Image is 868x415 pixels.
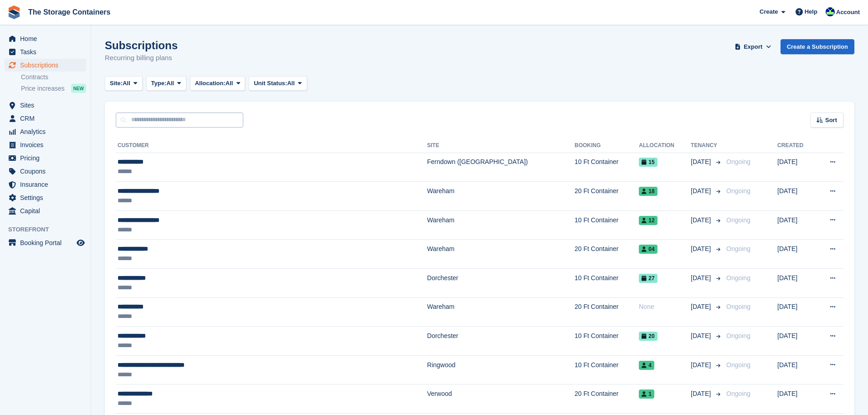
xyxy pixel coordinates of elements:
[691,157,713,167] span: [DATE]
[287,79,295,88] span: All
[826,7,835,16] img: Stacy Williams
[5,46,86,58] a: menu
[781,39,854,54] a: Create a Subscription
[639,302,691,312] div: None
[726,390,750,397] span: Ongoing
[691,389,713,399] span: [DATE]
[575,355,639,384] td: 10 Ft Container
[5,32,86,45] a: menu
[836,8,860,17] span: Account
[166,79,174,88] span: All
[777,384,816,414] td: [DATE]
[726,361,750,369] span: Ongoing
[691,273,713,283] span: [DATE]
[427,240,575,269] td: Wareham
[195,79,226,88] span: Allocation:
[777,210,816,240] td: [DATE]
[21,84,65,93] span: Price increases
[427,384,575,414] td: Verwood
[105,76,143,91] button: Site: All
[20,191,75,204] span: Settings
[777,153,816,182] td: [DATE]
[691,360,713,370] span: [DATE]
[825,116,837,125] span: Sort
[5,165,86,178] a: menu
[427,269,575,298] td: Dorchester
[20,236,75,249] span: Booking Portal
[427,138,575,153] th: Site
[105,53,178,63] p: Recurring billing plans
[777,269,816,298] td: [DATE]
[75,237,86,248] a: Preview store
[691,331,713,341] span: [DATE]
[575,210,639,240] td: 10 Ft Container
[21,83,86,93] a: Price increases NEW
[123,79,130,88] span: All
[21,73,86,82] a: Contracts
[691,244,713,254] span: [DATE]
[8,225,91,234] span: Storefront
[116,138,427,153] th: Customer
[20,138,75,151] span: Invoices
[777,297,816,327] td: [DATE]
[5,191,86,204] a: menu
[639,158,657,167] span: 15
[726,158,750,165] span: Ongoing
[726,303,750,310] span: Ongoing
[726,332,750,339] span: Ongoing
[427,153,575,182] td: Ferndown ([GEOGRAPHIC_DATA])
[777,355,816,384] td: [DATE]
[226,79,233,88] span: All
[20,32,75,45] span: Home
[20,152,75,164] span: Pricing
[805,7,817,16] span: Help
[575,269,639,298] td: 10 Ft Container
[575,153,639,182] td: 10 Ft Container
[639,216,657,225] span: 12
[25,5,114,20] a: The Storage Containers
[639,389,654,399] span: 1
[5,205,86,217] a: menu
[249,76,307,91] button: Unit Status: All
[726,245,750,252] span: Ongoing
[20,205,75,217] span: Capital
[5,138,86,151] a: menu
[760,7,778,16] span: Create
[110,79,123,88] span: Site:
[777,327,816,356] td: [DATE]
[575,182,639,211] td: 20 Ft Container
[427,327,575,356] td: Dorchester
[639,245,657,254] span: 04
[575,240,639,269] td: 20 Ft Container
[691,186,713,196] span: [DATE]
[726,187,750,195] span: Ongoing
[777,138,816,153] th: Created
[726,274,750,282] span: Ongoing
[5,178,86,191] a: menu
[427,182,575,211] td: Wareham
[744,42,762,51] span: Export
[575,138,639,153] th: Booking
[20,178,75,191] span: Insurance
[639,274,657,283] span: 27
[5,152,86,164] a: menu
[691,215,713,225] span: [DATE]
[20,112,75,125] span: CRM
[639,332,657,341] span: 20
[427,355,575,384] td: Ringwood
[726,216,750,224] span: Ongoing
[5,112,86,125] a: menu
[5,236,86,249] a: menu
[427,297,575,327] td: Wareham
[20,99,75,112] span: Sites
[691,138,723,153] th: Tenancy
[71,84,86,93] div: NEW
[575,384,639,414] td: 20 Ft Container
[151,79,167,88] span: Type:
[5,125,86,138] a: menu
[639,138,691,153] th: Allocation
[777,240,816,269] td: [DATE]
[20,125,75,138] span: Analytics
[427,210,575,240] td: Wareham
[105,39,178,51] h1: Subscriptions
